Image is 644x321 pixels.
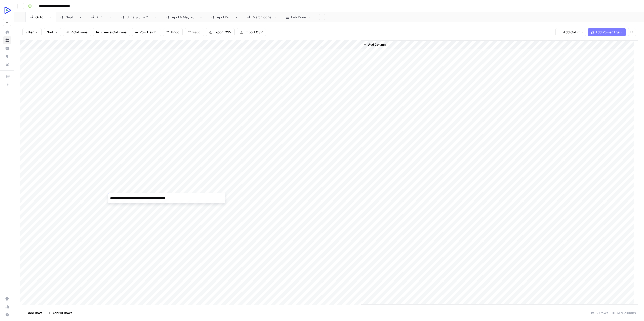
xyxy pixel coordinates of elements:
div: March done [253,15,271,20]
div: [DATE] & [DATE] [172,15,197,20]
a: Your Data [3,60,11,68]
div: [DATE] [96,15,107,20]
button: Add 10 Rows [45,309,75,317]
a: Settings [3,295,11,303]
span: 7 Columns [71,30,88,35]
div: April Done [217,15,233,20]
a: Browse [3,36,11,44]
button: Export CSV [206,28,235,36]
button: Add Column [555,28,586,36]
span: Add Column [368,42,386,47]
a: March done [243,12,281,22]
a: [DATE] [26,12,56,22]
span: Redo [192,30,200,35]
a: Feb Done [281,12,316,22]
span: Add 10 Rows [52,310,72,315]
a: [DATE] & [DATE] [117,12,162,22]
button: Add Column [361,41,388,48]
div: 6/7 Columns [610,309,638,317]
a: [DATE] [56,12,87,22]
span: Add Column [563,30,583,35]
span: Import CSV [245,30,263,35]
a: Usage [3,303,11,311]
a: [DATE] & [DATE] [162,12,207,22]
span: Sort [47,30,53,35]
button: Add Power Agent [588,28,626,36]
a: Insights [3,44,11,52]
div: Feb Done [291,15,306,20]
button: Redo [185,28,204,36]
button: Workspace: OpenReplay [3,4,11,17]
span: Add Power Agent [595,30,623,35]
button: Import CSV [237,28,266,36]
button: Freeze Columns [93,28,130,36]
button: Undo [163,28,183,36]
button: 7 Columns [63,28,91,36]
button: Row Height [132,28,161,36]
a: April Done [207,12,243,22]
div: 60 Rows [589,309,610,317]
span: Row Height [140,30,158,35]
span: Add Row [28,310,42,315]
button: Add Row [20,309,45,317]
div: [DATE] [66,15,77,20]
button: Filter [22,28,42,36]
a: Home [3,28,11,36]
div: [DATE] [35,15,46,20]
img: OpenReplay Logo [3,6,12,15]
button: Sort [44,28,61,36]
span: Filter [26,30,34,35]
div: [DATE] & [DATE] [127,15,152,20]
a: [DATE] [87,12,117,22]
button: Help + Support [3,311,11,319]
span: Export CSV [214,30,231,35]
a: Opportunities [3,52,11,60]
span: Freeze Columns [101,30,127,35]
span: Undo [171,30,179,35]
